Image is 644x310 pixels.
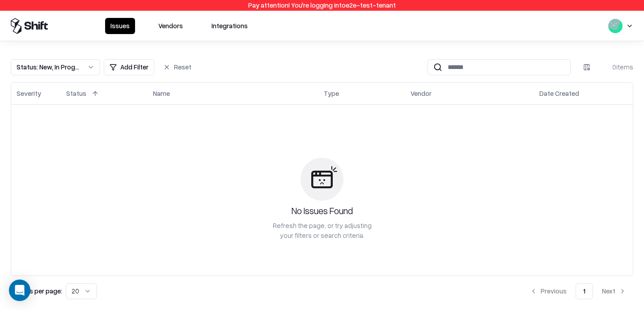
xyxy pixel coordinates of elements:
[105,18,135,34] button: Issues
[206,18,253,34] button: Integrations
[523,283,633,299] nav: pagination
[292,204,353,217] div: No Issues Found
[411,89,432,98] div: Vendor
[539,89,579,98] div: Date Created
[66,89,86,98] div: Status
[597,62,633,72] div: 0 items
[576,283,593,299] button: 1
[272,221,372,240] div: Refresh the page, or try adjusting your filters or search criteria.
[104,59,154,75] button: Add Filter
[17,62,80,72] div: Status : New, In Progress
[324,89,339,98] div: Type
[9,280,30,301] div: Open Intercom Messenger
[158,59,197,75] button: Reset
[17,89,41,98] div: Severity
[11,286,62,296] p: Results per page:
[153,18,188,34] button: Vendors
[153,89,170,98] div: Name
